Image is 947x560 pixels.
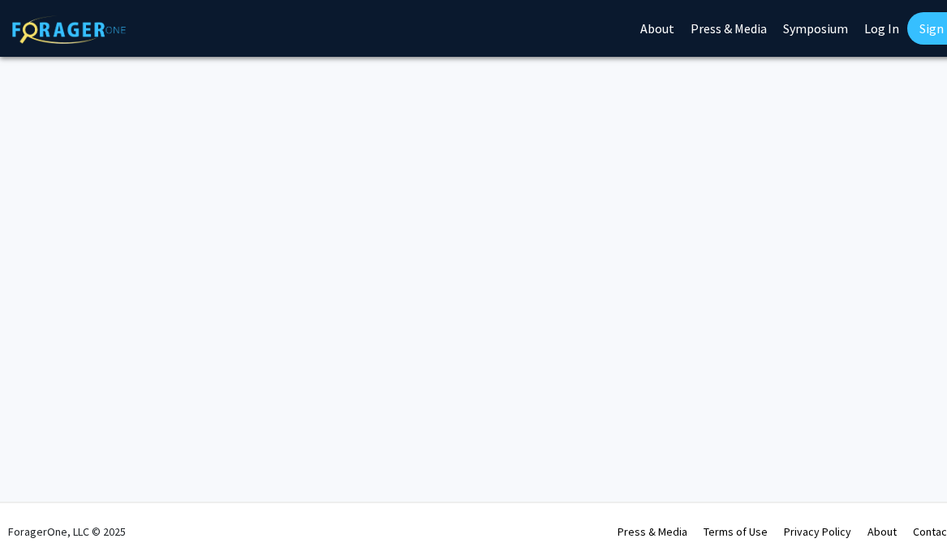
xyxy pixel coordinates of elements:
img: ForagerOne Logo [12,15,126,44]
div: ForagerOne, LLC © 2025 [8,503,126,560]
a: Press & Media [618,524,687,539]
a: Privacy Policy [784,524,851,539]
a: About [867,524,897,539]
a: Terms of Use [704,524,768,539]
